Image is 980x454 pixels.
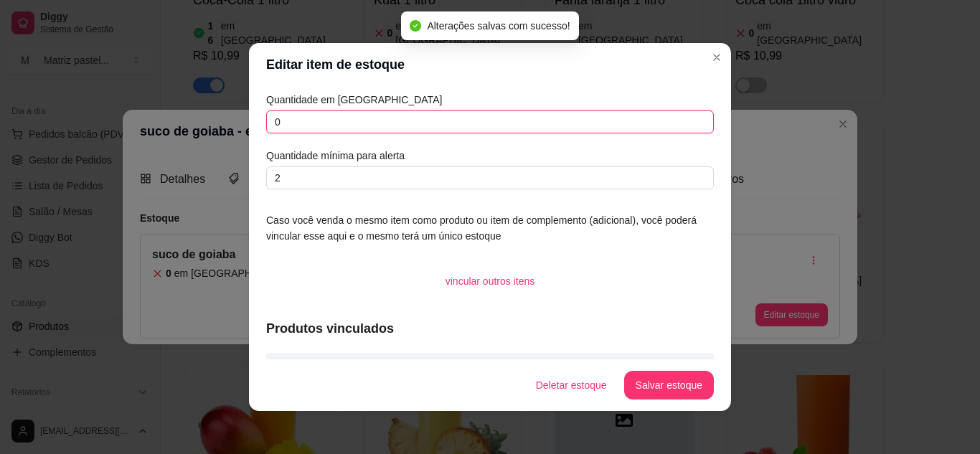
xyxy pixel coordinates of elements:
[410,20,421,32] span: check-circle
[524,371,618,399] button: Deletar estoque
[266,318,714,339] article: Produtos vinculados
[427,20,570,32] span: Alterações salvas com sucesso!
[266,92,714,108] article: Quantidade em [GEOGRAPHIC_DATA]
[624,371,714,399] button: Salvar estoque
[266,148,714,164] article: Quantidade mínima para alerta
[266,212,714,244] article: Caso você venda o mesmo item como produto ou item de complemento (adicional), você poderá vincula...
[705,46,728,69] button: Close
[249,43,731,86] header: Editar item de estoque
[434,267,547,295] button: vincular outros itens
